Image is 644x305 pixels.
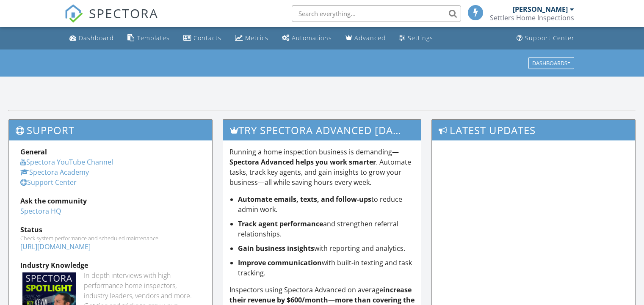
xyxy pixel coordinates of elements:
[89,4,158,22] span: SPECTORA
[238,219,415,239] li: and strengthen referral relationships.
[490,14,574,22] div: Settlers Home Inspections
[238,243,415,253] li: with reporting and analytics.
[180,30,225,46] a: Contacts
[528,57,574,69] button: Dashboards
[513,30,578,46] a: Support Center
[396,30,437,46] a: Settings
[64,11,158,29] a: SPECTORA
[20,147,47,157] strong: General
[223,120,421,140] h3: Try spectora advanced [DATE]
[229,157,376,167] strong: Spectora Advanced helps you work smarter
[20,178,77,187] a: Support Center
[245,34,268,42] div: Metrics
[408,34,433,42] div: Settings
[124,30,173,46] a: Templates
[279,30,335,46] a: Automations (Basic)
[66,30,117,46] a: Dashboard
[342,30,389,46] a: Advanced
[238,244,314,253] strong: Gain business insights
[20,225,201,235] div: Status
[232,30,272,46] a: Metrics
[292,34,332,42] div: Automations
[64,4,83,23] img: The Best Home Inspection Software - Spectora
[238,258,322,267] strong: Improve communication
[238,219,323,228] strong: Track agent performance
[432,120,635,140] h3: Latest Updates
[193,34,221,42] div: Contacts
[20,196,201,206] div: Ask the community
[79,34,114,42] div: Dashboard
[137,34,170,42] div: Templates
[9,120,212,140] h3: Support
[532,60,570,66] div: Dashboards
[238,195,371,204] strong: Automate emails, texts, and follow-ups
[513,5,568,14] div: [PERSON_NAME]
[292,5,461,22] input: Search everything...
[20,242,91,251] a: [URL][DOMAIN_NAME]
[238,258,415,278] li: with built-in texting and task tracking.
[229,147,415,187] p: Running a home inspection business is demanding— . Automate tasks, track key agents, and gain ins...
[525,34,575,42] div: Support Center
[354,34,386,42] div: Advanced
[20,157,113,167] a: Spectora YouTube Channel
[20,260,201,270] div: Industry Knowledge
[20,206,61,216] a: Spectora HQ
[20,168,89,177] a: Spectora Academy
[238,194,415,214] li: to reduce admin work.
[20,235,201,242] div: Check system performance and scheduled maintenance.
